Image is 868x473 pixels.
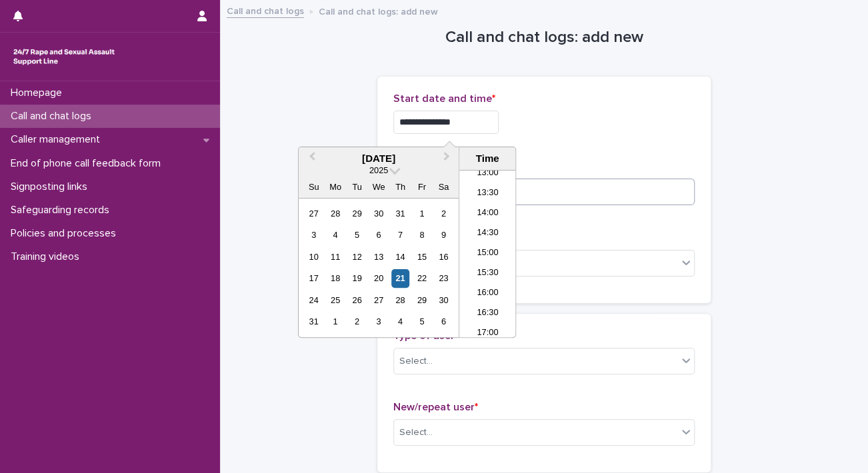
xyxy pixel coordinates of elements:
[459,164,516,184] li: 13:00
[5,110,102,123] p: Call and chat logs
[459,284,516,304] li: 16:00
[413,312,431,330] div: Choose Friday, September 5th, 2025
[391,178,409,196] div: Th
[5,133,111,146] p: Caller management
[326,312,344,330] div: Choose Monday, September 1st, 2025
[348,205,366,223] div: Choose Tuesday, July 29th, 2025
[326,291,344,309] div: Choose Monday, August 25th, 2025
[319,3,438,18] p: Call and chat logs: add new
[459,244,516,264] li: 15:00
[459,224,516,244] li: 14:30
[369,312,387,330] div: Choose Wednesday, September 3rd, 2025
[5,87,73,99] p: Homepage
[326,248,344,266] div: Choose Monday, August 11th, 2025
[463,153,512,165] div: Time
[5,250,90,263] p: Training videos
[435,205,453,223] div: Choose Saturday, August 2nd, 2025
[391,205,409,223] div: Choose Thursday, July 31st, 2025
[348,178,366,196] div: Tu
[305,205,323,223] div: Choose Sunday, July 27th, 2025
[435,291,453,309] div: Choose Saturday, August 30th, 2025
[369,178,387,196] div: We
[459,264,516,284] li: 15:30
[435,269,453,287] div: Choose Saturday, August 23rd, 2025
[459,204,516,224] li: 14:00
[391,269,409,287] div: Choose Thursday, August 21st, 2025
[413,178,431,196] div: Fr
[5,157,171,170] p: End of phone call feedback form
[377,28,711,47] h1: Call and chat logs: add new
[305,248,323,266] div: Choose Sunday, August 10th, 2025
[391,248,409,266] div: Choose Thursday, August 14th, 2025
[326,269,344,287] div: Choose Monday, August 18th, 2025
[326,178,344,196] div: Mo
[435,178,453,196] div: Sa
[305,291,323,309] div: Choose Sunday, August 24th, 2025
[393,402,478,412] span: New/repeat user
[369,226,387,244] div: Choose Wednesday, August 6th, 2025
[5,227,127,240] p: Policies and processes
[413,248,431,266] div: Choose Friday, August 15th, 2025
[305,178,323,196] div: Su
[393,93,495,104] span: Start date and time
[299,153,459,165] div: [DATE]
[305,312,323,330] div: Choose Sunday, August 31st, 2025
[369,269,387,287] div: Choose Wednesday, August 20th, 2025
[348,312,366,330] div: Choose Tuesday, September 2nd, 2025
[5,204,120,217] p: Safeguarding records
[391,312,409,330] div: Choose Thursday, September 4th, 2025
[369,205,387,223] div: Choose Wednesday, July 30th, 2025
[391,226,409,244] div: Choose Thursday, August 7th, 2025
[435,312,453,330] div: Choose Saturday, September 6th, 2025
[413,269,431,287] div: Choose Friday, August 22nd, 2025
[413,226,431,244] div: Choose Friday, August 8th, 2025
[391,291,409,309] div: Choose Thursday, August 28th, 2025
[435,226,453,244] div: Choose Saturday, August 9th, 2025
[393,330,458,341] span: Type of user
[5,181,98,193] p: Signposting links
[227,3,304,18] a: Call and chat logs
[369,165,388,175] span: 2025
[348,291,366,309] div: Choose Tuesday, August 26th, 2025
[459,324,516,344] li: 17:00
[305,226,323,244] div: Choose Sunday, August 3rd, 2025
[326,226,344,244] div: Choose Monday, August 4th, 2025
[305,269,323,287] div: Choose Sunday, August 17th, 2025
[459,304,516,324] li: 16:30
[459,184,516,204] li: 13:30
[399,354,433,368] div: Select...
[413,291,431,309] div: Choose Friday, August 29th, 2025
[369,248,387,266] div: Choose Wednesday, August 13th, 2025
[399,426,433,440] div: Select...
[435,248,453,266] div: Choose Saturday, August 16th, 2025
[326,205,344,223] div: Choose Monday, July 28th, 2025
[369,291,387,309] div: Choose Wednesday, August 27th, 2025
[348,248,366,266] div: Choose Tuesday, August 12th, 2025
[11,43,117,70] img: rhQMoQhaT3yELyF149Cw
[413,205,431,223] div: Choose Friday, August 1st, 2025
[300,149,321,170] button: Previous Month
[437,149,459,170] button: Next Month
[348,269,366,287] div: Choose Tuesday, August 19th, 2025
[303,203,454,332] div: month 2025-08
[348,226,366,244] div: Choose Tuesday, August 5th, 2025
